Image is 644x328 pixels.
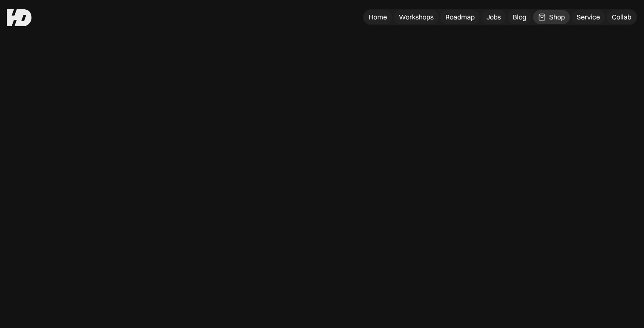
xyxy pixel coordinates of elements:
a: Blog [508,10,531,24]
div: Blog [513,13,526,22]
div: Home [369,13,387,22]
a: Home [364,10,392,24]
a: Shop [533,10,570,24]
a: Jobs [481,10,506,24]
div: Workshops [399,13,434,22]
div: Collab [612,13,631,22]
div: Roadmap [445,13,475,22]
div: Service [577,13,600,22]
div: Jobs [486,13,501,22]
a: Roadmap [440,10,480,24]
a: Service [572,10,605,24]
a: Collab [607,10,636,24]
div: Shop [549,13,565,22]
a: Workshops [394,10,439,24]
